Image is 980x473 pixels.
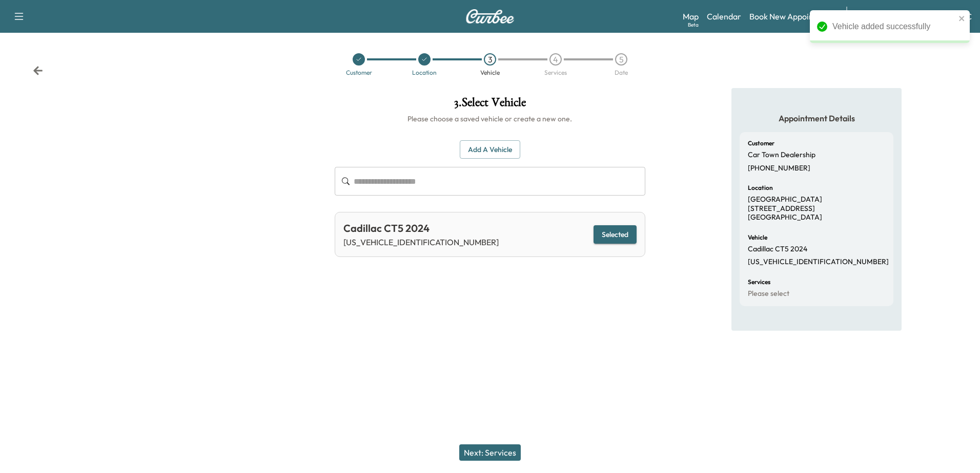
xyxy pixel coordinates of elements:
p: [PHONE_NUMBER] [748,164,810,173]
h6: Location [748,185,773,191]
a: Book New Appointment [749,10,836,23]
div: Vehicle [480,70,500,76]
div: Cadillac CT5 2024 [343,221,499,236]
div: Date [615,70,628,76]
a: MapBeta [683,10,699,23]
p: [US_VEHICLE_IDENTIFICATION_NUMBER] [343,236,499,248]
p: Car Town Dealership [748,150,815,160]
h6: Services [748,279,770,285]
div: Location [412,70,437,76]
img: Curbee Logo [465,9,515,24]
button: close [958,14,966,23]
div: Services [544,70,567,76]
button: Next: Services [459,444,521,461]
h1: 3 . Select Vehicle [335,96,645,114]
div: Vehicle added successfully [832,20,955,33]
a: Calendar [707,10,741,23]
h6: Vehicle [748,234,767,241]
p: Please select [748,289,789,298]
div: 3 [484,53,496,66]
p: Cadillac CT5 2024 [748,245,807,254]
div: Beta [688,21,699,29]
h6: Please choose a saved vehicle or create a new one. [335,114,645,124]
div: Customer [346,70,372,76]
p: [US_VEHICLE_IDENTIFICATION_NUMBER] [748,257,889,267]
p: [GEOGRAPHIC_DATA][STREET_ADDRESS][GEOGRAPHIC_DATA] [748,195,885,222]
h6: Customer [748,140,774,146]
div: 4 [549,53,562,66]
div: Back [33,66,43,76]
div: 5 [615,53,627,66]
h5: Appointment Details [740,113,893,124]
button: Selected [594,225,637,244]
button: Add a Vehicle [460,140,520,159]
